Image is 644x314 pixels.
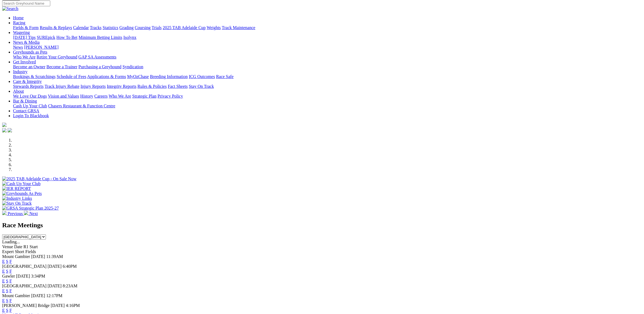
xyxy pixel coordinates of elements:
a: Fields & Form [13,25,39,30]
img: IER REPORT [2,186,31,191]
a: Grading [120,25,134,30]
a: Vision and Values [48,94,79,98]
a: F [10,279,12,283]
a: Integrity Reports [107,84,136,89]
a: F [10,259,12,264]
a: S [6,298,8,303]
a: S [6,288,8,293]
a: ICG Outcomes [189,74,215,79]
a: Stewards Reports [13,84,43,89]
a: History [80,94,93,98]
span: Expert [2,249,14,254]
a: GAP SA Assessments [78,55,117,59]
span: [GEOGRAPHIC_DATA] [2,284,46,288]
a: Track Injury Rebate [45,84,79,89]
span: [GEOGRAPHIC_DATA] [2,264,46,269]
img: chevron-left-pager-white.svg [2,211,7,215]
a: Become a Trainer [46,64,77,69]
a: Coursing [135,25,151,30]
a: F [10,269,12,273]
a: Syndication [122,64,143,69]
a: Industry [13,69,27,74]
a: Chasers Restaurant & Function Centre [48,104,115,108]
a: Minimum Betting Limits [78,35,122,40]
a: Next [24,211,38,216]
a: Statistics [103,25,118,30]
a: Calendar [73,25,89,30]
div: Bar & Dining [13,104,642,108]
a: Cash Up Your Club [13,104,47,108]
span: Mount Gambier [2,293,30,298]
img: Greyhounds As Pets [2,191,42,196]
span: 6:40PM [63,264,77,269]
span: [DATE] [48,284,62,288]
div: News & Media [13,45,642,50]
a: Applications & Forms [87,74,126,79]
a: Login To Blackbook [13,113,49,118]
a: E [2,298,5,303]
a: [PERSON_NAME] [24,45,58,49]
span: [DATE] [16,274,30,278]
a: E [2,269,5,273]
span: [DATE] [51,303,65,308]
span: Next [29,211,38,216]
span: Mount Gambier [2,254,30,259]
a: Who We Are [109,94,131,98]
a: E [2,288,5,293]
a: F [10,298,12,303]
a: 2025 TAB Adelaide Cup [163,25,206,30]
a: Careers [94,94,108,98]
span: [DATE] [31,293,45,298]
a: Stay On Track [189,84,214,89]
span: 4:16PM [66,303,80,308]
a: Weights [207,25,221,30]
img: Industry Links [2,196,32,201]
a: Schedule of Fees [56,74,86,79]
a: We Love Our Dogs [13,94,47,98]
a: How To Bet [56,35,78,40]
span: [DATE] [48,264,62,269]
a: Tracks [90,25,102,30]
img: Cash Up Your Club [2,181,40,186]
span: Loading... [2,240,20,244]
img: GRSA Strategic Plan 2025-27 [2,206,59,211]
a: Who We Are [13,55,36,59]
img: chevron-right-pager-white.svg [24,211,28,215]
div: Industry [13,74,642,79]
a: F [10,288,12,293]
div: Wagering [13,35,642,40]
span: 11:39AM [46,254,63,259]
a: Previous [2,211,24,216]
a: Become an Owner [13,64,45,69]
div: About [13,94,642,99]
a: Retire Your Greyhound [37,55,77,59]
a: Track Maintenance [222,25,255,30]
a: E [2,279,5,283]
a: Greyhounds as Pets [13,50,47,54]
h2: Race Meetings [2,222,642,229]
img: twitter.svg [8,128,12,132]
a: About [13,89,24,94]
a: Fact Sheets [168,84,188,89]
a: Racing [13,20,25,25]
span: 3:34PM [31,274,45,278]
a: Race Safe [216,74,233,79]
span: Fields [25,249,36,254]
span: R1 Start [23,244,38,249]
a: S [6,269,8,273]
div: Racing [13,25,642,30]
img: logo-grsa-white.png [2,123,7,127]
a: Strategic Plan [132,94,156,98]
a: Get Involved [13,60,36,64]
a: Breeding Information [150,74,188,79]
div: Care & Integrity [13,84,642,89]
div: Get Involved [13,64,642,69]
span: [DATE] [31,254,45,259]
a: S [6,308,8,313]
img: Stay On Track [2,201,32,206]
a: Isolynx [123,35,136,40]
a: Purchasing a Greyhound [78,64,121,69]
a: [DATE] Tips [13,35,36,40]
a: Home [13,15,24,20]
a: S [6,279,8,283]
